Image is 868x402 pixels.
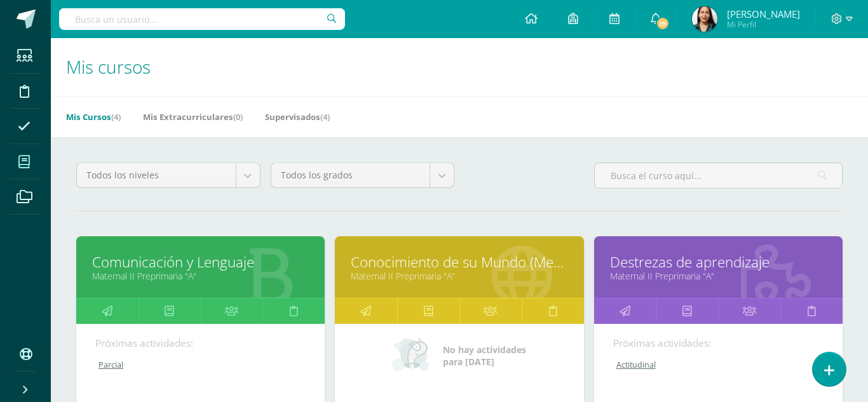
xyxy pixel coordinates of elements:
a: Mis Extracurriculares(0) [143,107,243,127]
a: Conocimiento de su Mundo (Medio Social y Natural) [351,252,567,272]
span: Mi Perfil [727,19,800,30]
a: Actitudinal [613,359,825,370]
span: No hay actividades para [DATE] [443,344,526,368]
a: Todos los grados [271,163,454,187]
img: 187ae3aa270cae79ea3ff651c5efd2bf.png [692,6,717,32]
span: (4) [320,111,330,123]
span: Todos los grados [281,163,421,187]
div: Próximas actividades: [613,337,824,350]
span: Mis cursos [66,55,151,79]
a: Todos los niveles [77,163,260,187]
span: [PERSON_NAME] [727,8,800,20]
span: (4) [111,111,121,123]
div: Próximas actividades: [95,337,306,350]
a: Maternal II Preprimaria "A" [92,270,309,282]
a: Supervisados(4) [265,107,330,127]
a: Maternal II Preprimaria "A" [351,270,567,282]
a: Destrezas de aprendizaje [610,252,827,272]
a: Parcial [95,359,307,370]
input: Busca un usuario... [59,8,345,30]
span: (0) [233,111,243,123]
a: Comunicación y Lenguaje [92,252,309,272]
img: no_activities_small.png [392,337,434,375]
input: Busca el curso aquí... [595,163,842,188]
span: 19 [656,17,670,30]
a: Maternal II Preprimaria "A" [610,270,827,282]
span: Todos los niveles [86,163,226,187]
a: Mis Cursos(4) [66,107,121,127]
